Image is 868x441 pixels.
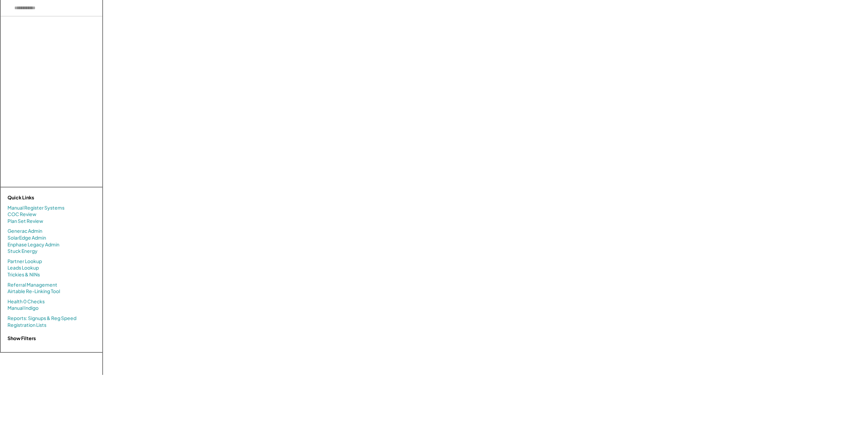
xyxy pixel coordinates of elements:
[8,264,39,271] a: Leads Lookup
[8,298,45,305] a: Health 0 Checks
[8,218,43,225] a: Plan Set Review
[8,288,60,295] a: Airtable Re-Linking Tool
[8,305,39,311] a: Manual Indigo
[8,248,38,255] a: Stuck Energy
[8,228,42,234] a: Generac Admin
[8,211,36,218] a: COC Review
[8,194,76,201] div: Quick Links
[8,335,36,341] strong: Show Filters
[8,282,57,288] a: Referral Management
[8,315,76,322] a: Reports: Signups & Reg Speed
[8,322,46,329] a: Registration Lists
[8,204,64,211] a: Manual Register Systems
[8,271,40,278] a: Trickies & NINs
[8,234,46,241] a: SolarEdge Admin
[8,241,59,248] a: Enphase Legacy Admin
[8,258,42,265] a: Partner Lookup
